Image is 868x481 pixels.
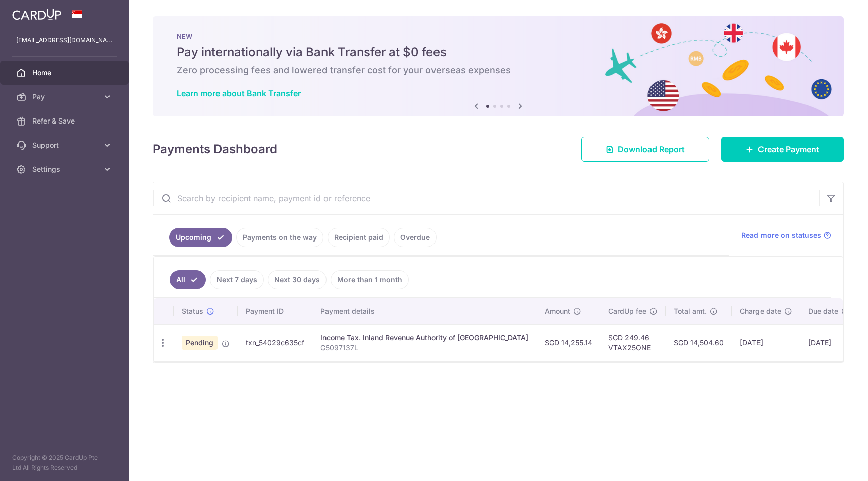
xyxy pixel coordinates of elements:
span: Pending [182,336,218,350]
a: All [170,270,206,289]
td: SGD 14,504.60 [666,324,732,361]
span: Total amt. [674,306,707,316]
p: G5097137L [320,343,528,353]
h4: Payments Dashboard [153,140,277,158]
span: CardUp fee [608,306,646,316]
a: Download Report [581,137,709,162]
div: Income Tax. Inland Revenue Authority of [GEOGRAPHIC_DATA] [320,333,528,343]
span: Support [32,140,98,150]
td: SGD 249.46 VTAX25ONE [600,324,666,361]
a: More than 1 month [331,270,409,289]
span: Refer & Save [32,116,98,126]
p: [EMAIL_ADDRESS][DOMAIN_NAME] [16,35,113,45]
span: Due date [808,306,838,316]
a: Payments on the way [236,228,323,247]
a: Overdue [394,228,437,247]
th: Payment ID [238,298,312,324]
span: Pay [32,92,98,102]
td: [DATE] [800,324,857,361]
span: Charge date [740,306,781,316]
td: txn_54029c635cf [238,324,312,361]
span: Home [32,68,98,78]
img: CardUp [12,8,61,20]
input: Search by recipient name, payment id or reference [153,182,819,214]
p: NEW [177,32,820,40]
h6: Zero processing fees and lowered transfer cost for your overseas expenses [177,64,820,76]
h5: Pay internationally via Bank Transfer at $0 fees [177,44,820,60]
span: Read more on statuses [741,230,821,240]
span: Download Report [618,143,685,155]
a: Next 7 days [210,270,264,289]
a: Next 30 days [268,270,327,289]
a: Read more on statuses [741,230,831,240]
td: [DATE] [732,324,800,361]
span: Status [182,306,203,316]
a: Create Payment [721,137,844,162]
a: Upcoming [169,228,232,247]
a: Learn more about Bank Transfer [177,88,301,98]
th: Payment details [312,298,536,324]
img: Bank transfer banner [153,16,844,116]
span: Amount [545,306,570,316]
td: SGD 14,255.14 [536,324,600,361]
span: Settings [32,164,98,174]
span: Create Payment [758,143,819,155]
a: Recipient paid [328,228,390,247]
